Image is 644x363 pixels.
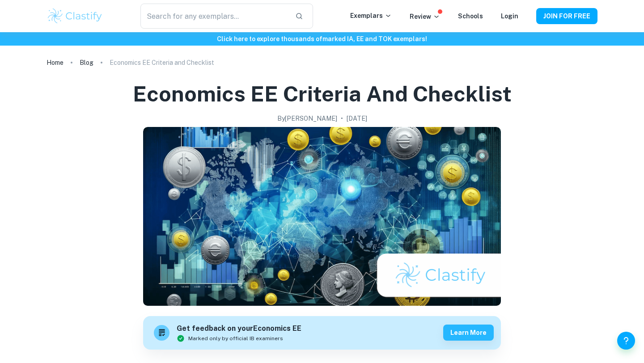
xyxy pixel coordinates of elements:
[143,316,501,350] a: Get feedback on yourEconomics EEMarked only by official IB examinersLearn more
[177,323,301,334] h6: Get feedback on your Economics EE
[47,7,103,25] img: Clastify logo
[501,13,518,20] a: Login
[347,114,367,123] h2: [DATE]
[617,332,635,350] button: Help and Feedback
[80,56,93,69] a: Blog
[350,11,392,21] p: Exemplars
[47,56,64,69] a: Home
[341,114,343,123] p: •
[410,12,440,21] p: Review
[277,114,337,123] h2: By [PERSON_NAME]
[458,13,483,20] a: Schools
[133,80,512,108] h1: Economics EE Criteria and Checklist
[140,4,288,29] input: Search for any exemplars...
[443,325,494,341] button: Learn more
[536,8,597,24] button: JOIN FOR FREE
[2,34,642,44] h6: Click here to explore thousands of marked IA, EE and TOK exemplars !
[110,58,214,68] p: Economics EE Criteria and Checklist
[143,127,501,306] img: Economics EE Criteria and Checklist cover image
[188,334,283,342] span: Marked only by official IB examiners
